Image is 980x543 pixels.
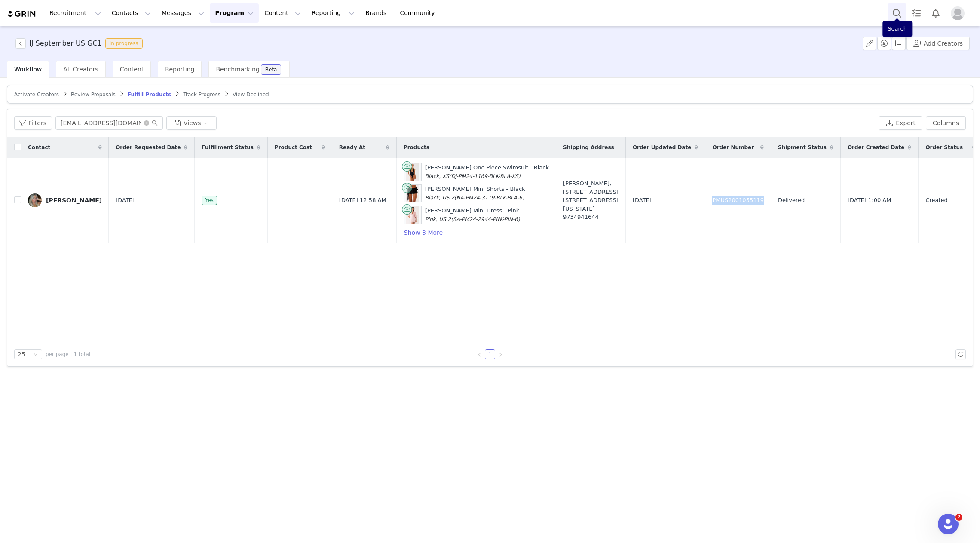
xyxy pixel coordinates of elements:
i: icon: search [152,120,158,126]
div: [PERSON_NAME] [46,197,102,204]
span: Black, XS [425,173,449,179]
button: Recruitment [44,3,106,23]
span: Activate Creators [14,92,59,98]
button: Export [879,116,922,130]
span: [DATE] [633,196,652,205]
img: Product Image [406,185,419,202]
li: Previous Page [475,349,485,359]
a: Brands [360,3,394,23]
button: Program [210,3,259,23]
span: (DJ-PM24-1169-BLK-BLA-XS) [449,173,521,179]
span: Shipment Status [778,144,827,151]
span: Fulfill Products [128,92,171,98]
button: Reporting [306,3,360,23]
span: Reporting [165,66,194,73]
span: Product Cost [275,144,312,151]
button: Columns [926,116,966,130]
span: per page | 1 total [46,350,90,358]
img: Product Image [406,163,419,181]
span: (NA-PM24-3119-BLK-BLA-6) [454,195,524,201]
div: Beta [265,67,277,72]
input: Search... [55,116,163,130]
button: Search [888,3,906,23]
div: [PERSON_NAME] One Piece Swimsuit - Black [425,163,549,180]
span: Content [120,66,144,73]
iframe: Intercom live chat [938,514,959,534]
button: Content [259,3,306,23]
span: Workflow [14,66,42,73]
span: Track Progress [183,92,220,98]
span: Benchmarking [216,66,259,73]
span: Delivered [778,196,805,205]
span: PMUS2001055119 [712,196,764,205]
a: Tasks [907,3,926,23]
span: Contact [28,144,50,151]
img: placeholder-profile.jpg [951,6,965,20]
span: Yes [202,196,217,205]
button: Contacts [107,3,156,23]
li: 1 [485,349,495,359]
span: Shipping Address [563,144,614,151]
i: icon: down [33,352,38,358]
img: 948447bc-6071-4653-805d-b92a3124bd0b.jpg [28,193,42,207]
span: All Creators [63,66,98,73]
img: grin logo [7,10,37,18]
div: [PERSON_NAME], [STREET_ADDRESS] [STREET_ADDRESS][US_STATE] [563,179,619,221]
img: Product Image [406,206,419,224]
span: Review Proposals [71,92,116,98]
button: Profile [946,6,973,20]
div: [PERSON_NAME] Mini Shorts - Black [425,185,525,202]
a: 1 [485,350,495,359]
span: Pink, US 2 [425,216,451,222]
a: Community [395,3,444,23]
span: Black, US 2 [425,195,454,201]
span: [DATE] [116,196,135,205]
span: View Declined [233,92,269,98]
span: [object Object] [15,38,146,49]
div: 9734941644 [563,213,619,221]
span: Order Created Date [848,144,904,151]
span: Products [404,144,429,151]
i: icon: left [477,352,482,357]
span: [DATE] 12:58 AM [339,196,386,205]
button: Show 3 More [404,227,443,238]
div: [PERSON_NAME] Mini Dress - Pink [425,206,520,223]
i: icon: close-circle [144,120,149,126]
span: Order Updated Date [633,144,692,151]
button: Notifications [926,3,945,23]
span: Fulfillment Status [202,144,253,151]
span: (SA-PM24-2944-PNK-PIN-6) [451,216,520,222]
button: Views [166,116,217,130]
a: [PERSON_NAME] [28,193,102,207]
button: Messages [156,3,209,23]
span: Order Number [712,144,754,151]
span: Ready At [339,144,365,151]
i: icon: right [498,352,503,357]
li: Next Page [495,349,505,359]
span: Order Status [925,144,963,151]
button: Add Creators [906,37,970,50]
div: 25 [18,350,25,359]
h3: IJ September US GC1 [29,38,102,49]
span: In progress [105,38,143,49]
span: 2 [955,514,962,521]
button: Filters [14,116,52,130]
span: Order Requested Date [116,144,181,151]
span: [DATE] 1:00 AM [848,196,891,205]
